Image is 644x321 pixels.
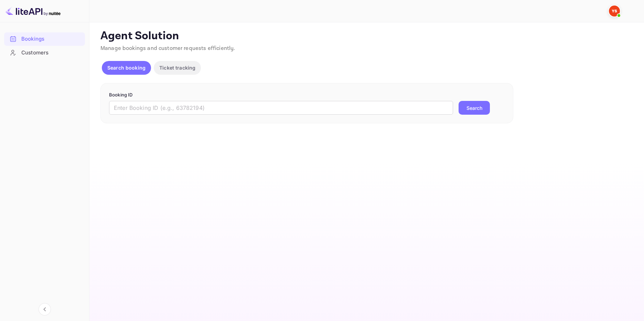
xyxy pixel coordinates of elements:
p: Agent Solution [100,29,632,43]
p: Ticket tracking [159,64,195,71]
div: Customers [4,46,85,60]
img: Yandex Support [609,6,620,17]
div: Bookings [21,35,82,43]
p: Search booking [107,64,146,71]
div: Customers [21,49,82,57]
button: Search [459,101,490,115]
input: Enter Booking ID (e.g., 63782194) [109,101,453,115]
p: Booking ID [109,92,505,99]
a: Customers [4,46,85,59]
span: Manage bookings and customer requests efficiently. [100,45,235,52]
img: LiteAPI logo [6,6,61,17]
button: Collapse navigation [39,303,51,315]
a: Bookings [4,32,85,45]
div: Bookings [4,32,85,46]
